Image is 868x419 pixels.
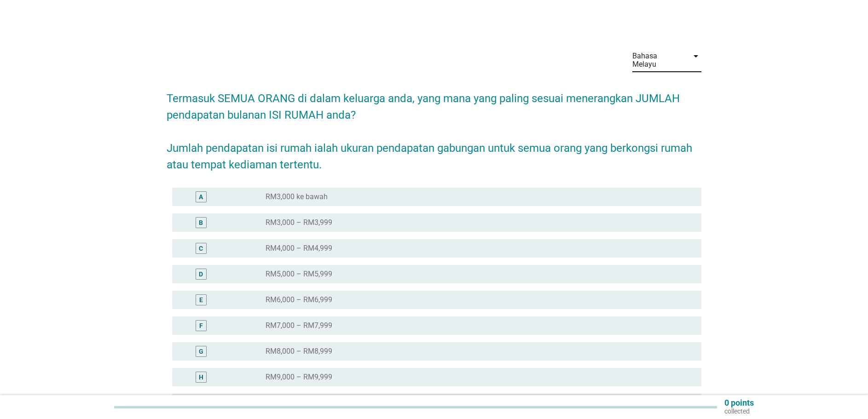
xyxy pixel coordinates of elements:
div: G [199,347,203,356]
div: E [199,295,203,305]
label: RM6,000 – RM6,999 [266,295,332,304]
div: C [199,244,203,253]
label: RM7,000 – RM7,999 [266,321,332,330]
label: RM4,000 – RM4,999 [266,244,332,253]
div: Bahasa Melayu [632,52,683,69]
h2: Termasuk SEMUA ORANG di dalam keluarga anda, yang mana yang paling sesuai menerangkan JUMLAH pend... [167,81,701,173]
p: 0 points [724,399,754,407]
div: F [199,321,203,331]
div: D [199,270,203,279]
div: H [199,373,203,382]
label: RM9,000 – RM9,999 [266,373,332,382]
i: arrow_drop_down [690,51,701,62]
label: RM3,000 – RM3,999 [266,218,332,227]
label: RM3,000 ke bawah [266,192,328,201]
label: RM5,000 – RM5,999 [266,270,332,279]
div: B [199,218,203,228]
label: RM8,000 – RM8,999 [266,347,332,356]
p: collected [724,407,754,415]
div: A [199,192,203,202]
